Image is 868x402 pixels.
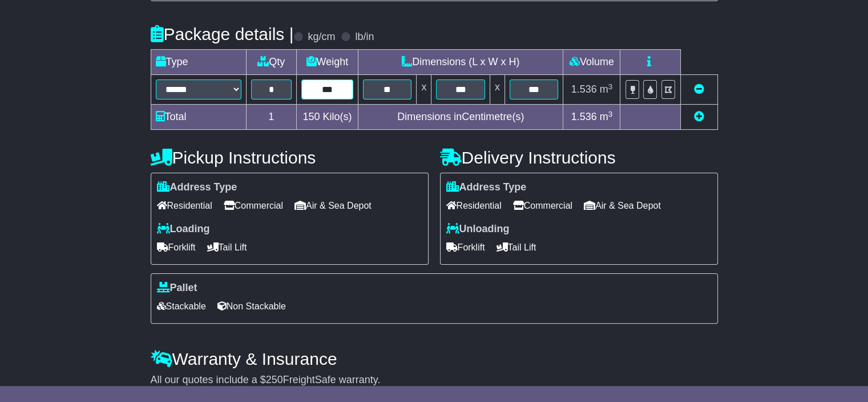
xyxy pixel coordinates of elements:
label: kg/cm [308,31,335,43]
span: Non Stackable [217,297,286,315]
span: 1.536 [571,111,597,122]
span: Air & Sea Depot [584,197,661,214]
div: All our quotes include a $ FreightSafe warranty. [151,374,718,387]
h4: Warranty & Insurance [151,349,718,368]
td: Kilo(s) [296,105,358,130]
span: m [600,111,613,122]
span: Residential [446,197,502,214]
span: Tail Lift [207,238,247,256]
label: Unloading [446,223,510,236]
sup: 3 [608,82,613,91]
td: x [417,75,431,105]
h4: Pickup Instructions [151,148,429,167]
label: lb/in [355,31,374,43]
span: Forklift [446,238,485,256]
td: 1 [246,105,296,130]
span: Air & Sea Depot [294,197,372,214]
span: 1.536 [571,83,597,95]
label: Loading [157,223,210,236]
h4: Delivery Instructions [440,148,718,167]
td: x [490,75,504,105]
span: m [600,83,613,95]
td: Qty [246,50,296,75]
span: Forklift [157,238,196,256]
td: Volume [563,50,620,75]
label: Address Type [157,181,237,194]
span: 250 [266,374,283,385]
a: Add new item [694,111,704,122]
td: Type [151,50,246,75]
td: Dimensions (L x W x H) [358,50,563,75]
td: Total [151,105,246,130]
span: Stackable [157,297,206,315]
td: Dimensions in Centimetre(s) [358,105,563,130]
span: Commercial [224,197,283,214]
span: Tail Lift [496,238,536,256]
label: Address Type [446,181,527,194]
span: Residential [157,197,212,214]
sup: 3 [608,110,613,118]
label: Pallet [157,282,197,294]
span: 150 [302,111,320,122]
td: Weight [296,50,358,75]
span: Commercial [513,197,572,214]
h4: Package details | [151,25,294,43]
a: Remove this item [694,83,704,95]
